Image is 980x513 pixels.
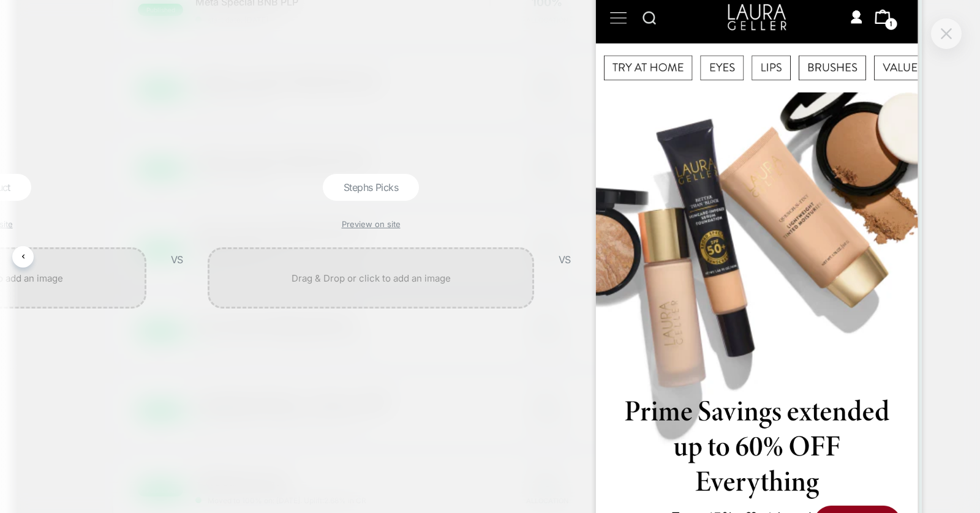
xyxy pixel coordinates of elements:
[323,174,419,201] div: Stephs Picks
[162,253,192,266] div: VS
[549,253,580,266] div: VS
[342,219,401,229] a: Preview on site
[941,28,952,39] img: close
